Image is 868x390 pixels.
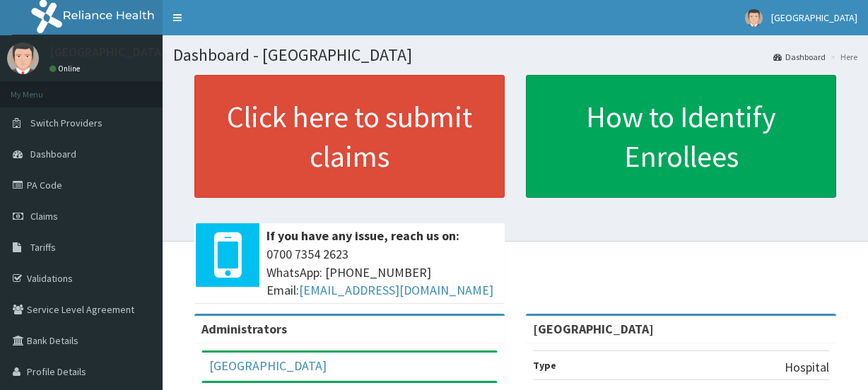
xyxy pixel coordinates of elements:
[49,46,166,59] p: [GEOGRAPHIC_DATA]
[201,321,287,337] b: Administrators
[827,51,857,63] li: Here
[30,210,58,223] span: Claims
[266,227,459,244] b: If you have any issue, reach us on:
[771,11,857,24] span: [GEOGRAPHIC_DATA]
[209,357,327,374] a: [GEOGRAPHIC_DATA]
[49,64,83,73] a: Online
[7,42,39,74] img: User Image
[173,46,857,64] h1: Dashboard - [GEOGRAPHIC_DATA]
[299,282,493,298] a: [EMAIL_ADDRESS][DOMAIN_NAME]
[773,51,826,63] a: Dashboard
[266,245,498,300] span: 0700 7354 2623 WhatsApp: [PHONE_NUMBER] Email:
[194,75,505,198] a: Click here to submit claims
[30,117,102,129] span: Switch Providers
[785,358,829,377] p: Hospital
[533,359,556,372] b: Type
[533,321,654,337] strong: [GEOGRAPHIC_DATA]
[30,148,76,160] span: Dashboard
[526,75,836,198] a: How to Identify Enrollees
[30,241,56,254] span: Tariffs
[745,9,763,27] img: User Image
